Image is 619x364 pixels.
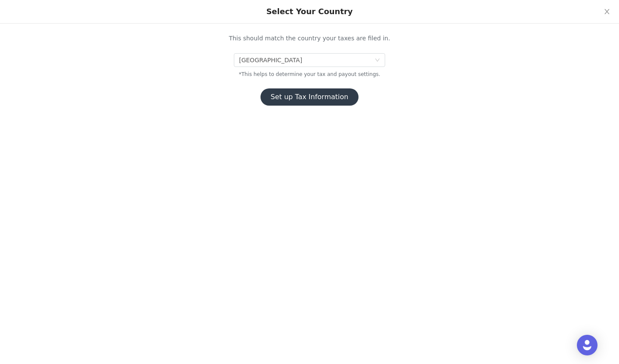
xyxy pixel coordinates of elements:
[260,88,359,106] button: Set up Tax Information
[170,34,449,43] p: This should match the country your taxes are filed in.
[604,8,610,15] i: icon: close
[577,335,598,355] div: Open Intercom Messenger
[375,58,380,64] i: icon: down
[170,70,449,78] p: *This helps to determine your tax and payout settings.
[266,7,352,16] div: Select Your Country
[239,54,302,67] div: Australia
